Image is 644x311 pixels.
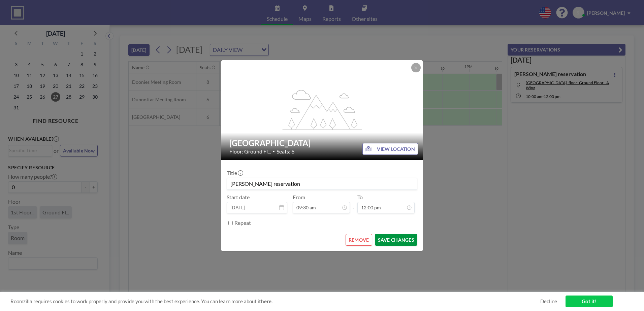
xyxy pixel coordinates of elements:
[283,89,362,130] g: flex-grow: 1.2;
[227,194,250,201] label: Start date
[261,298,272,304] a: here.
[234,219,251,226] label: Repeat
[227,170,243,176] label: Title
[293,194,305,201] label: From
[229,138,415,148] h2: [GEOGRAPHIC_DATA]
[346,234,372,246] button: REMOVE
[540,298,557,305] a: Decline
[357,194,363,201] label: To
[10,298,540,305] span: Roomzilla requires cookies to work properly and provide you with the best experience. You can lea...
[566,296,613,307] a: Got it!
[362,143,418,155] button: VIEW LOCATION
[229,148,271,155] span: Floor: Ground Fl...
[277,148,294,155] span: Seats: 6
[227,178,417,189] input: (No title)
[375,234,417,246] button: SAVE CHANGES
[272,149,275,154] span: •
[353,196,355,211] span: -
